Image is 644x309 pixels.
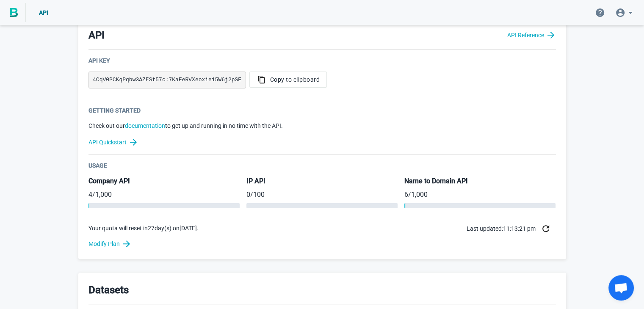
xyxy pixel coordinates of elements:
[467,218,556,239] div: Last updated: 11:13:21 pm
[88,224,199,233] p: Your quota will reset in 27 day(s) on [DATE] .
[88,28,105,42] h3: API
[246,177,398,186] h5: IP API
[88,161,556,170] div: Usage
[88,190,240,200] p: / 1,000
[88,72,246,88] pre: 4CqV0PCKqPqbw3AZFSt57c:7KaEeRVXeoxie15W6j2pSE
[10,8,18,17] img: BigPicture.io
[404,177,556,186] h5: Name to Domain API
[88,56,556,65] div: API Key
[88,137,556,147] a: API Quickstart
[249,72,327,88] button: Copy to clipboard
[39,9,48,16] span: API
[88,283,129,297] h3: Datasets
[88,239,556,249] a: Modify Plan
[507,30,556,40] a: API Reference
[246,190,250,199] span: 0
[404,190,556,200] p: / 1,000
[88,121,556,130] p: Check out our to get up and running in no time with the API.
[257,75,320,84] span: Copy to clipboard
[88,177,240,186] h5: Company API
[608,275,634,301] a: Open chat
[125,122,165,129] a: documentation
[404,190,408,199] span: 6
[88,106,556,115] div: Getting Started
[246,190,398,200] p: / 100
[88,190,92,199] span: 4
